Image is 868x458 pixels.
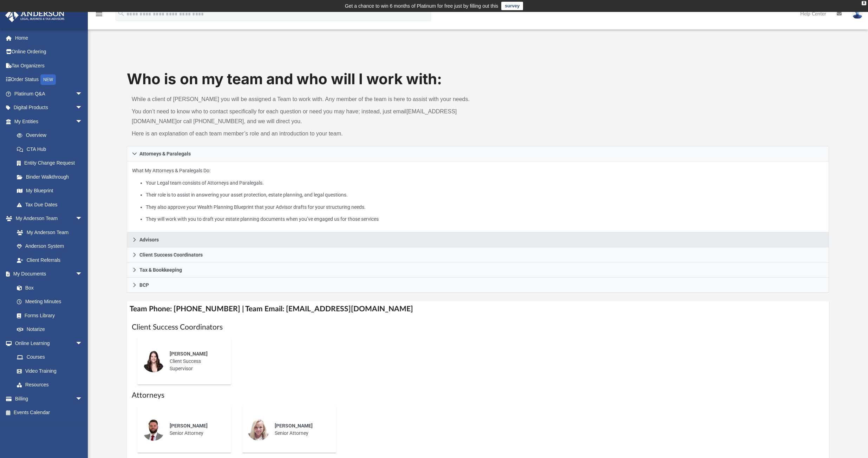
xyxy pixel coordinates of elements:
[139,267,182,272] span: Tax & Bookkeeping
[345,2,498,10] div: Get a chance to win 6 months of Platinum for free just by filling out this
[139,283,149,287] span: BCP
[76,267,90,281] span: arrow_drop_down
[170,423,208,429] span: [PERSON_NAME]
[132,94,473,104] p: While a client of [PERSON_NAME] you will be assigned a Team to work with. Any member of the team ...
[501,2,523,10] a: survey
[132,322,824,332] h1: Client Success Coordinators
[10,350,90,364] a: Courses
[127,278,829,293] a: BCP
[275,423,313,429] span: [PERSON_NAME]
[76,87,90,101] span: arrow_drop_down
[127,161,829,233] div: Attorneys & Paralegals
[170,351,208,357] span: [PERSON_NAME]
[139,151,191,156] span: Attorneys & Paralegals
[247,418,270,441] img: thumbnail
[139,237,159,242] span: Advisors
[76,114,90,129] span: arrow_drop_down
[76,212,90,226] span: arrow_drop_down
[3,8,67,22] img: Anderson Advisors Platinum Portal
[95,10,103,18] i: menu
[117,9,125,17] i: search
[10,225,86,239] a: My Anderson Team
[132,107,473,126] p: You don’t need to know who to contact specifically for each question or need you may have; instea...
[270,417,331,442] div: Senior Attorney
[76,336,90,351] span: arrow_drop_down
[10,378,90,392] a: Resources
[10,239,90,253] a: Anderson System
[10,323,90,337] a: Notarize
[5,101,93,115] a: Digital Productsarrow_drop_down
[5,336,90,350] a: Online Learningarrow_drop_down
[5,212,90,226] a: My Anderson Teamarrow_drop_down
[132,108,457,124] a: [EMAIL_ADDRESS][DOMAIN_NAME]
[146,203,824,212] li: They also approve your Wealth Planning Blueprint that your Advisor drafts for your structuring ne...
[165,345,226,377] div: Client Success Supervisor
[95,13,103,18] a: menu
[132,390,824,400] h1: Attorneys
[10,142,93,156] a: CTA Hub
[5,392,93,406] a: Billingarrow_drop_down
[127,263,829,278] a: Tax & Bookkeeping
[40,74,56,85] div: NEW
[10,128,93,142] a: Overview
[76,101,90,115] span: arrow_drop_down
[5,114,93,128] a: My Entitiesarrow_drop_down
[5,73,93,87] a: Order StatusNEW
[127,247,829,263] a: Client Success Coordinators
[146,191,824,199] li: Their role is to assist in answering your asset protection, estate planning, and legal questions.
[165,417,226,442] div: Senior Attorney
[132,129,473,139] p: Here is an explanation of each team member’s role and an introduction to your team.
[10,170,93,184] a: Binder Walkthrough
[5,59,93,73] a: Tax Organizers
[127,69,829,89] h1: Who is on my team and who will I work with:
[5,406,93,420] a: Events Calendar
[852,9,863,19] img: User Pic
[5,31,93,45] a: Home
[142,418,165,441] img: thumbnail
[142,350,165,372] img: thumbnail
[127,146,829,161] a: Attorneys & Paralegals
[10,184,90,198] a: My Blueprint
[139,252,203,257] span: Client Success Coordinators
[10,281,86,295] a: Box
[5,87,93,101] a: Platinum Q&Aarrow_drop_down
[10,198,93,212] a: Tax Due Dates
[10,156,93,170] a: Entity Change Request
[10,253,90,267] a: Client Referrals
[127,232,829,247] a: Advisors
[5,267,90,281] a: My Documentsarrow_drop_down
[10,295,90,309] a: Meeting Minutes
[146,215,824,224] li: They will work with you to draft your estate planning documents when you’ve engaged us for those ...
[862,1,866,5] div: close
[127,301,829,317] h4: Team Phone: [PHONE_NUMBER] | Team Email: [EMAIL_ADDRESS][DOMAIN_NAME]
[10,364,86,378] a: Video Training
[5,45,93,59] a: Online Ordering
[132,166,824,224] p: What My Attorneys & Paralegals Do:
[76,392,90,406] span: arrow_drop_down
[10,308,86,323] a: Forms Library
[146,179,824,187] li: Your Legal team consists of Attorneys and Paralegals.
